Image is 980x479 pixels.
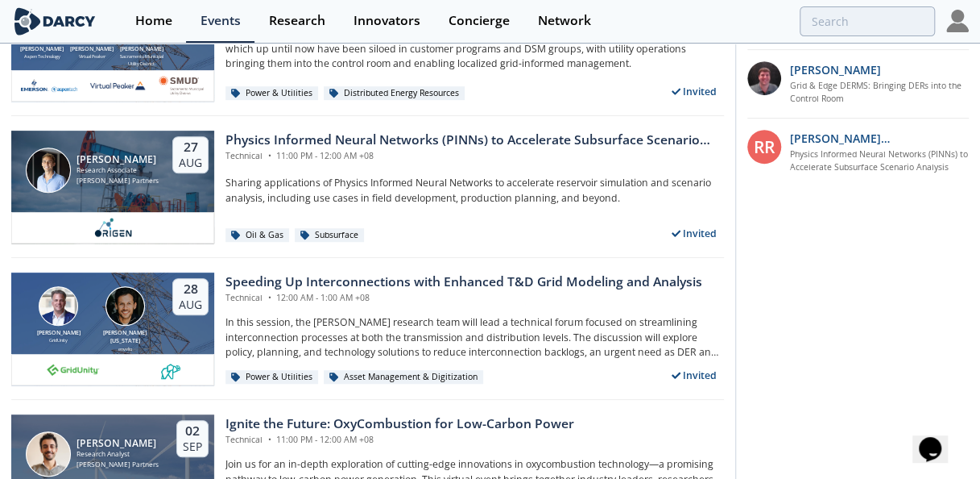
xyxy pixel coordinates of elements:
div: Power & Utilities [225,370,318,385]
div: RR [747,130,781,164]
div: GridUnity [34,337,84,344]
img: Juan Mayol [26,148,71,193]
p: [PERSON_NAME] [PERSON_NAME] [790,130,970,147]
span: • [265,292,274,303]
p: [PERSON_NAME] [790,61,881,78]
img: 1659894010494-gridunity-wp-logo.png [45,360,101,379]
a: Juan Mayol [PERSON_NAME] Research Associate [PERSON_NAME] Partners 27 Aug Physics Informed Neural... [11,131,724,244]
div: Asset Management & Digitization [324,370,483,385]
span: • [265,434,274,445]
div: [PERSON_NAME] [76,438,159,449]
input: Advanced Search [800,6,935,36]
img: Luigi Montana [105,286,145,326]
div: [PERSON_NAME] [76,154,159,165]
div: [PERSON_NAME][US_STATE] [100,329,150,346]
img: cb84fb6c-3603-43a1-87e3-48fd23fb317a [21,76,77,95]
div: 27 [179,140,202,156]
div: Distributed Energy Resources [324,86,465,101]
a: Physics Informed Neural Networks (PINNs) to Accelerate Subsurface Scenario Analysis [790,148,970,174]
div: 28 [179,281,202,298]
span: • [265,150,274,161]
a: Brian Fitzsimons [PERSON_NAME] GridUnity Luigi Montana [PERSON_NAME][US_STATE] envelio 28 Aug Spe... [11,273,724,385]
div: Aug [179,298,202,312]
div: Network [538,15,591,27]
div: envelio [100,346,150,352]
iframe: chat widget [912,414,964,463]
div: Virtual Peaker [67,53,117,60]
div: Events [201,15,241,27]
div: Power & Utilities [225,86,318,101]
div: 02 [183,423,202,439]
img: origen.ai.png [89,218,137,237]
div: Technical 12:00 AM - 1:00 AM +08 [225,292,702,305]
div: [PERSON_NAME] [34,329,84,338]
div: [PERSON_NAME] [117,45,167,54]
div: Research [269,15,325,27]
div: Invited [665,81,725,102]
div: Sacramento Municipal Utility District. [117,53,167,67]
div: Sep [183,439,202,454]
div: Ignite the Future: OxyCombustion for Low-Carbon Power [225,414,574,434]
div: [PERSON_NAME] [17,45,67,54]
div: Oil & Gas [225,228,289,243]
div: Research Associate [76,165,159,176]
img: Profile [946,10,969,32]
div: Speeding Up Interconnections with Enhanced T&D Grid Modeling and Analysis [225,273,702,292]
div: Subsurface [295,228,364,243]
div: Research Analyst [76,449,159,460]
div: Physics Informed Neural Networks (PINNs) to Accelerate Subsurface Scenario Analysis [225,131,724,150]
img: logo-wide.svg [11,7,98,35]
div: Technical 11:00 PM - 12:00 AM +08 [225,434,574,447]
a: Grid & Edge DERMS: Bringing DERs into the Control Room [790,80,970,106]
img: Brian Fitzsimons [39,286,78,326]
img: Nicolas Lassalle [26,431,71,477]
div: Invited [665,365,725,385]
p: In this session, the [PERSON_NAME] team will explore how utilities are thinking about integrating... [225,27,724,71]
p: Sharing applications of Physics Informed Neural Networks to accelerate reservoir simulation and s... [225,176,724,206]
div: [PERSON_NAME] Partners [76,176,159,186]
div: Concierge [449,15,510,27]
img: accc9a8e-a9c1-4d58-ae37-132228efcf55 [747,61,781,95]
p: In this session, the [PERSON_NAME] research team will lead a technical forum focused on streamlin... [225,315,724,360]
div: Technical 11:00 PM - 12:00 AM +08 [225,150,724,163]
img: 336b6de1-6040-4323-9c13-5718d9811639 [161,360,181,379]
div: Home [135,15,172,27]
div: Aspen Technology [17,53,67,60]
img: virtual-peaker.com.png [89,76,146,95]
div: Invited [665,223,725,244]
div: Innovators [354,15,420,27]
div: [PERSON_NAME] [67,45,117,54]
div: Aug [179,156,202,170]
div: [PERSON_NAME] Partners [76,460,159,470]
img: Smud.org.png [158,76,205,95]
